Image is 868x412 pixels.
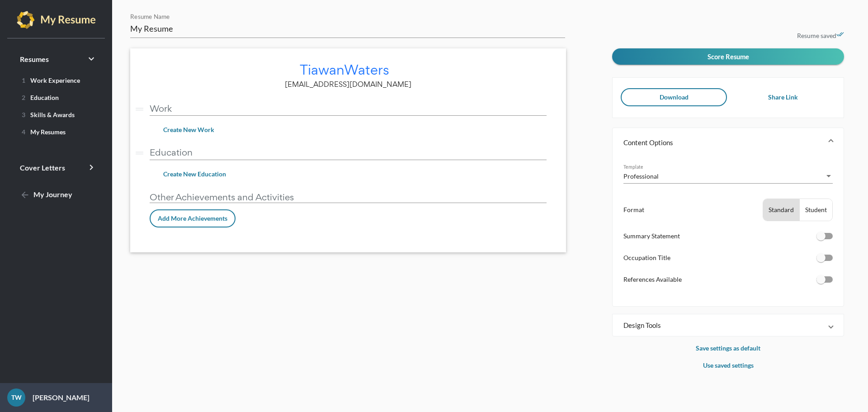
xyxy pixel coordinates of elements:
mat-icon: arrow_back [20,190,31,201]
span: My Journey [20,190,72,199]
i: done_all [836,31,844,38]
div: Content Options [613,157,844,306]
a: 3Skills & Awards [11,107,101,122]
a: 1Work Experience [11,73,101,87]
span: 1 [22,76,25,84]
span: 2 [22,94,25,101]
span: Education [18,94,59,101]
p: Use saved settings [612,360,844,371]
span: Download [660,93,689,101]
button: Create New Education [156,166,233,182]
mat-panel-title: Content Options [623,138,822,147]
span: Share Link [768,93,798,101]
mat-expansion-panel-header: Design Tools [613,314,844,336]
li: References Available [623,274,833,293]
img: my-resume-light.png [17,11,96,29]
p: Save settings as default [612,343,844,354]
span: Tiawan [300,61,344,79]
span: Professional [623,172,659,180]
mat-panel-title: Design Tools [623,321,822,330]
i: drag_handle [134,147,145,159]
span: Waters [344,61,389,79]
i: drag_handle [134,104,145,115]
li: Occupation Title [623,252,833,271]
span: Resumes [20,55,49,63]
span: Cover Letters [20,163,65,172]
i: keyboard_arrow_right [86,162,97,173]
span: Work Experience [18,76,80,84]
p: Resume saved [612,30,844,41]
a: My Journey [11,184,101,206]
input: Resume Name [130,23,565,34]
p: [PERSON_NAME] [25,392,90,403]
mat-expansion-panel-header: Content Options [613,128,844,157]
span: Skills & Awards [18,111,75,118]
span: Add More Achievements [158,214,227,222]
button: Share Link [730,88,835,106]
p: Other Achievements and Activities [150,192,547,203]
li: Summary Statement [623,231,833,249]
span: Create New Work [163,126,214,133]
span: Create New Education [163,170,226,178]
i: keyboard_arrow_right [86,53,97,64]
span: Score Resume [708,52,749,61]
button: Download [621,88,727,106]
a: 4My Resumes [11,124,101,139]
mat-select: Template [623,171,833,181]
a: 2Education [11,90,101,104]
span: My Resumes [18,128,66,136]
span: 4 [22,128,25,136]
button: Create New Work [156,122,222,138]
div: TW [7,388,25,407]
li: Format [623,199,833,221]
span: 3 [22,111,25,118]
button: Score Resume [612,48,844,65]
span: [EMAIL_ADDRESS][DOMAIN_NAME] [285,80,411,89]
button: Student [800,199,832,221]
button: Add More Achievements [150,209,236,227]
button: Standard [763,199,799,221]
